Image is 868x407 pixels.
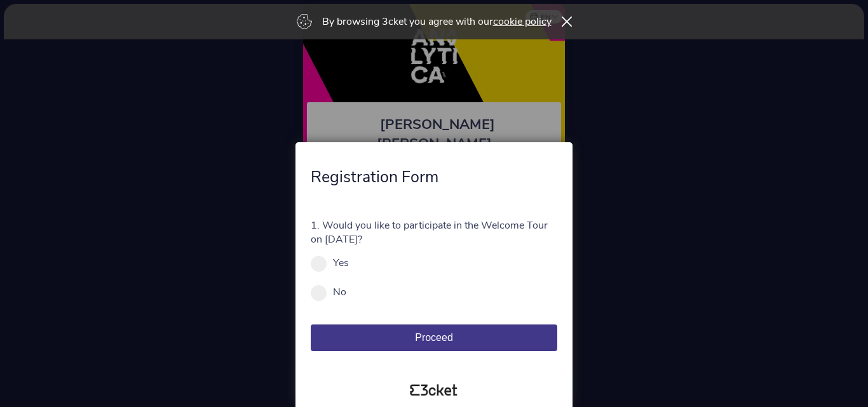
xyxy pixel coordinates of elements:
button: Proceed [311,324,557,351]
label: Yes [333,256,349,270]
p: By browsing 3cket you agree with our [322,15,552,29]
p: 1. Would you like to participate in the Welcome Tour on [DATE]? [311,218,557,246]
span: Proceed [415,332,453,343]
a: cookie policy [493,15,552,29]
label: No [333,285,346,299]
h4: Registration Form [311,166,557,188]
